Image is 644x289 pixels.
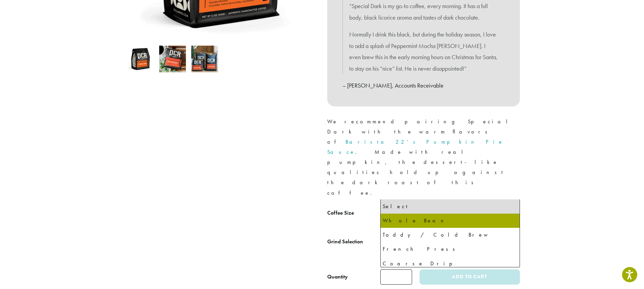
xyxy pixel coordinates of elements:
[327,273,348,281] div: Quantity
[420,269,520,285] button: Add to cart
[327,208,380,218] label: Coffee Size
[159,46,186,72] img: Special Dark - Image 2
[383,216,518,226] div: Whole Bean
[383,259,518,269] div: Coarse Drip
[383,244,518,254] div: French Press
[327,117,520,198] p: We recommend pairing Special Dark with the warm flavors of . Made with real pumpkin, the dessert-...
[191,46,218,72] img: Special Dark - Image 3
[327,138,504,155] a: Barista 22’s Pumpkin Pie Sauce
[349,29,498,74] p: Normally I drink this black, but during the holiday season, I love to add a splash of Peppermint ...
[127,46,154,72] img: Special Dark
[342,80,505,91] p: – [PERSON_NAME], Accounts Receivable
[380,269,412,285] input: Product quantity
[381,199,520,214] li: Select
[383,230,518,240] div: Toddy / Cold Brew
[349,0,498,23] p: “Special Dark is my go-to coffee, every morning. It has a full body, black licorice aroma and tas...
[327,237,380,247] label: Grind Selection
